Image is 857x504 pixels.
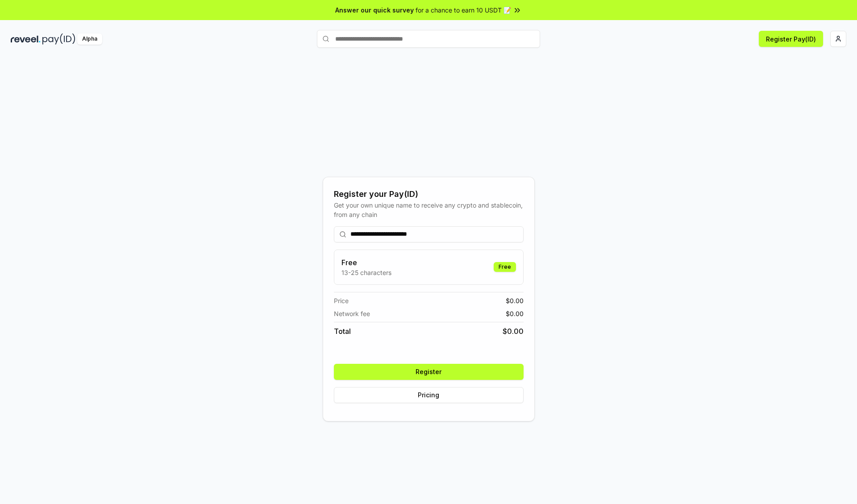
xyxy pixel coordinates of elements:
[77,33,102,45] div: Alpha
[334,364,524,380] button: Register
[494,262,516,272] div: Free
[506,309,524,318] span: $ 0.00
[334,387,524,403] button: Pricing
[416,5,511,15] span: for a chance to earn 10 USDT 📝
[341,268,391,277] p: 13-25 characters
[334,309,370,318] span: Network fee
[334,326,351,337] span: Total
[334,200,524,219] div: Get your own unique name to receive any crypto and stablecoin, from any chain
[334,188,524,200] div: Register your Pay(ID)
[506,296,524,305] span: $ 0.00
[503,326,524,337] span: $ 0.00
[11,33,41,45] img: reveel_dark
[341,257,391,268] h3: Free
[334,296,349,305] span: Price
[42,33,75,45] img: pay_id
[335,5,414,15] span: Answer our quick survey
[759,31,823,47] button: Register Pay(ID)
